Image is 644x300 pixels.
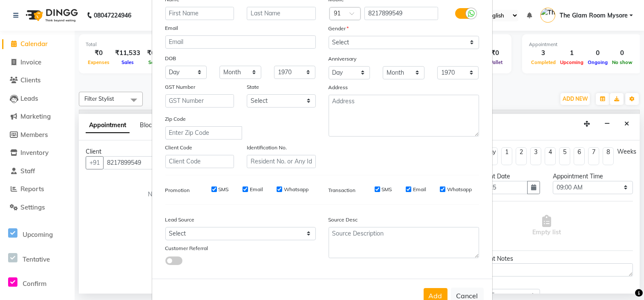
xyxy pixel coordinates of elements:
input: GST Number [165,94,234,108]
label: Whatsapp [284,186,309,193]
label: Anniversary [329,55,357,63]
label: Email [250,186,263,193]
label: GST Number [165,83,196,91]
label: Zip Code [165,115,186,123]
label: Address [329,84,348,91]
label: Promotion [165,186,190,194]
input: Last Name [247,7,316,20]
label: Client Code [165,144,193,151]
label: Transaction [329,186,356,194]
label: DOB [165,55,176,62]
label: Source Desc [329,216,358,224]
input: Resident No. or Any Id [247,155,316,168]
label: State [247,83,259,91]
label: Lead Source [165,216,195,224]
label: Email [413,186,426,193]
input: Client Code [165,155,234,168]
label: Whatsapp [447,186,472,193]
label: Customer Referral [165,245,208,252]
input: Enter Zip Code [165,126,242,140]
label: SMS [382,186,392,193]
label: Identification No. [247,144,287,151]
label: Email [165,24,179,32]
input: First Name [165,7,234,20]
label: SMS [219,186,229,193]
input: Email [165,35,316,49]
input: Mobile [364,7,438,20]
label: Gender [329,25,349,32]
